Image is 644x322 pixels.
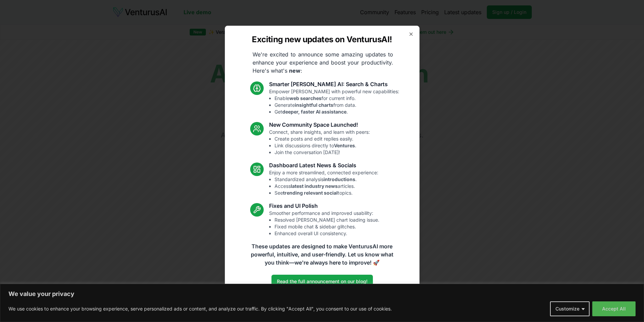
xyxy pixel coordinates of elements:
[289,67,301,74] strong: new
[275,223,379,230] li: Fixed mobile chat & sidebar glitches.
[324,176,355,182] strong: introductions
[275,102,399,108] li: Generate from data.
[289,95,321,101] strong: web searches
[275,217,379,223] li: Resolved [PERSON_NAME] chart loading issue.
[275,176,378,183] li: Standardized analysis .
[275,142,370,149] li: Link discussions directly to .
[252,34,392,45] h2: Exciting new updates on VenturusAI!
[269,202,379,210] h3: Fixes and UI Polish
[271,275,373,288] a: Read the full announcement on our blog!
[247,50,399,75] p: We're excited to announce some amazing updates to enhance your experience and boost your producti...
[275,149,370,156] li: Join the conversation [DATE]!
[275,183,378,190] li: Access articles.
[295,102,333,108] strong: insightful charts
[282,109,347,115] strong: deeper, faster AI assistance
[275,108,399,115] li: Get .
[275,95,399,102] li: Enable for current info.
[275,230,379,237] li: Enhanced overall UI consistency.
[246,242,398,267] p: These updates are designed to make VenturusAI more powerful, intuitive, and user-friendly. Let us...
[283,190,338,196] strong: trending relevant social
[269,210,379,237] p: Smoother performance and improved usability:
[269,80,399,88] h3: Smarter [PERSON_NAME] AI: Search & Charts
[269,169,378,196] p: Enjoy a more streamlined, connected experience:
[275,190,378,196] li: See topics.
[275,135,370,142] li: Create posts and edit replies easily.
[334,143,355,148] strong: Ventures
[291,183,338,189] strong: latest industry news
[269,88,399,115] p: Empower [PERSON_NAME] with powerful new capabilities:
[269,121,370,129] h3: New Community Space Launched!
[269,161,378,169] h3: Dashboard Latest News & Socials
[269,129,370,156] p: Connect, share insights, and learn with peers:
